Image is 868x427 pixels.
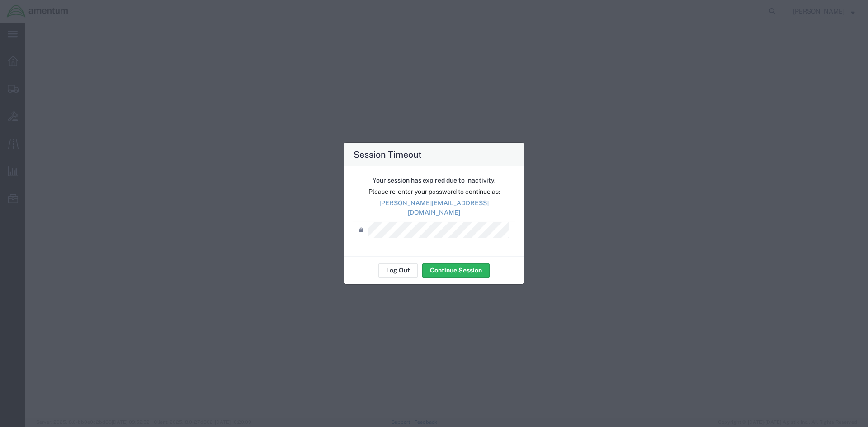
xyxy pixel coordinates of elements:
button: Log Out [378,263,418,278]
p: [PERSON_NAME][EMAIL_ADDRESS][DOMAIN_NAME] [354,198,514,217]
h4: Session Timeout [354,148,422,161]
p: Your session has expired due to inactivity. [354,176,514,185]
p: Please re-enter your password to continue as: [354,187,514,197]
button: Continue Session [422,263,490,278]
